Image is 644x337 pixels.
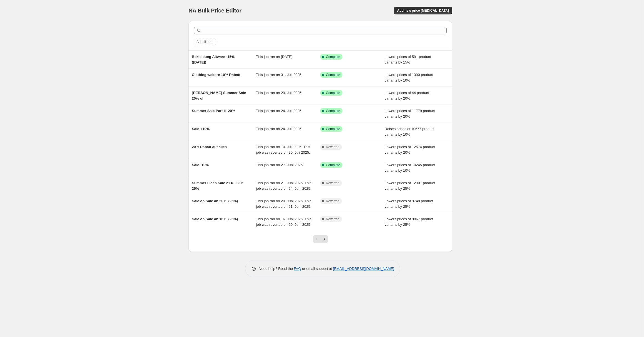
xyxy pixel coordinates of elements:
span: [PERSON_NAME] Summer Sale 20% off [192,91,246,100]
span: Reverted [326,145,339,149]
span: Complete [326,163,340,167]
span: Sale on Sale ab 16.6. (25%) [192,217,238,221]
span: Lowers prices of 591 product variants by 15% [385,55,431,64]
span: Complete [326,55,340,59]
span: This job ran on 20. Juni 2025. This job was reverted on 21. Juni 2025. [256,199,311,209]
button: Add filter [194,39,216,45]
span: Lowers prices of 12574 product variants by 20% [385,145,435,154]
span: Raises prices of 10677 product variants by 10% [385,127,434,136]
span: This job ran on 29. Juli 2025. [256,91,303,95]
span: Lowers prices of 10245 product variants by 10% [385,163,435,173]
span: Add filter [197,40,210,44]
span: Lowers prices of 44 product variants by 20% [385,91,429,100]
button: Next [320,235,328,243]
span: Sale on Sale ab 20.6. (25%) [192,199,238,203]
span: This job ran on 24. Juli 2025. [256,127,303,131]
span: 20% Rabatt auf alles [192,145,227,149]
span: This job ran on 24. Juli 2025. [256,109,303,113]
span: Summer Flash Sale 21.6 - 23.6 25% [192,181,243,191]
span: Summer Sale Part II -20% [192,109,235,113]
span: This job ran on 21. Juni 2025. This job was reverted on 24. Juni 2025. [256,181,311,191]
span: Reverted [326,217,339,221]
span: This job ran on 16. Juni 2025. This job was reverted on 20. Juni 2025. [256,217,311,227]
span: Lowers prices of 11779 product variants by 20% [385,109,435,118]
span: Complete [326,127,340,131]
span: Reverted [326,199,339,203]
span: Sale -10% [192,163,209,167]
span: Clothing weitere 10% Rabatt [192,73,240,77]
span: Add new price [MEDICAL_DATA] [397,8,449,13]
span: Lowers prices of 9867 product variants by 25% [385,217,433,227]
span: or email support at [301,267,333,271]
span: Sale +10% [192,127,210,131]
span: This job ran on 27. Juni 2025. [256,163,304,167]
span: Lowers prices of 9748 product variants by 25% [385,199,433,209]
span: Lowers prices of 12901 product variants by 25% [385,181,435,191]
button: Add new price [MEDICAL_DATA] [394,7,452,14]
nav: Pagination [313,235,328,243]
span: This job ran on 31. Juli 2025. [256,73,303,77]
span: Complete [326,73,340,77]
a: [EMAIL_ADDRESS][DOMAIN_NAME] [333,267,394,271]
span: Complete [326,109,340,113]
a: FAQ [294,267,301,271]
span: Complete [326,91,340,95]
span: Bekleidung Altware -15% ([DATE]) [192,55,235,64]
span: Lowers prices of 1390 product variants by 10% [385,73,433,82]
span: NA Bulk Price Editor [188,7,241,14]
span: Need help? Read the [259,267,294,271]
span: Reverted [326,181,339,185]
span: This job ran on [DATE]. [256,55,293,59]
span: This job ran on 10. Juli 2025. This job was reverted on 20. Juli 2025. [256,145,310,154]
